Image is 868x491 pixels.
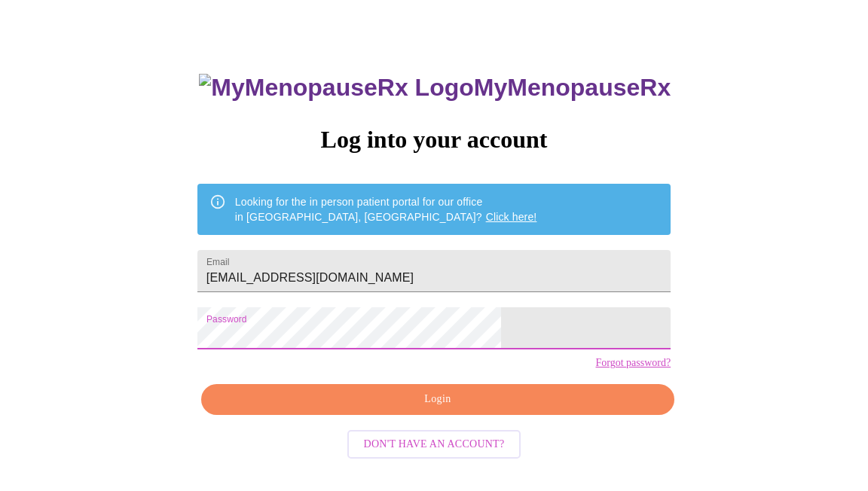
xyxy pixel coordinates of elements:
[344,437,525,450] a: Don't have an account?
[347,430,521,459] button: Don't have an account?
[595,357,671,369] a: Forgot password?
[219,390,657,409] span: Login
[364,435,505,454] span: Don't have an account?
[199,74,671,102] h3: MyMenopauseRx
[197,126,671,154] h3: Log into your account
[235,188,537,230] div: Looking for the in person patient portal for our office in [GEOGRAPHIC_DATA], [GEOGRAPHIC_DATA]?
[199,74,473,102] img: MyMenopauseRx Logo
[201,384,674,415] button: Login
[486,211,537,223] a: Click here!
